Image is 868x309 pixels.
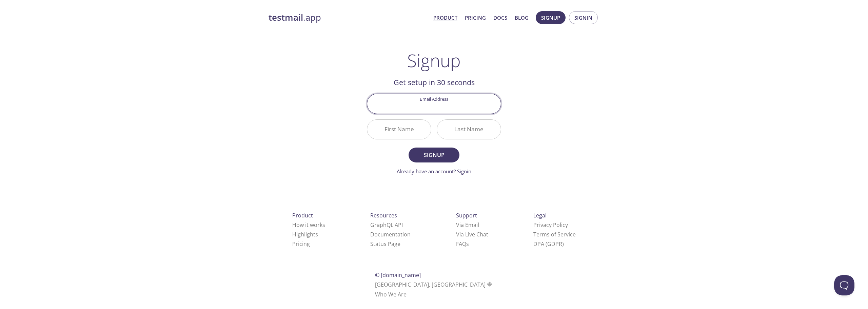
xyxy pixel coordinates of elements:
[409,148,459,162] button: Signup
[456,221,479,229] a: Via Email
[292,212,313,219] span: Product
[536,11,566,24] button: Signup
[433,13,457,22] a: Product
[466,240,469,248] span: s
[292,231,318,238] a: Highlights
[465,13,486,22] a: Pricing
[533,212,547,219] span: Legal
[533,231,576,238] a: Terms of Service
[533,240,564,248] a: DPA (GDPR)
[416,150,452,160] span: Signup
[269,12,303,23] strong: testmail
[292,221,325,229] a: How it works
[370,212,397,219] span: Resources
[569,11,598,24] button: Signin
[493,13,507,22] a: Docs
[292,240,310,248] a: Pricing
[269,12,428,23] a: testmail.app
[370,240,400,248] a: Status Page
[515,13,529,22] a: Blog
[456,240,469,248] a: FAQ
[574,13,592,22] span: Signin
[533,221,568,229] a: Privacy Policy
[834,275,854,295] iframe: Help Scout Beacon - Open
[456,231,488,238] a: Via Live Chat
[375,281,493,288] span: [GEOGRAPHIC_DATA], [GEOGRAPHIC_DATA]
[456,212,477,219] span: Support
[367,77,501,88] h2: Get setup in 30 seconds
[375,291,407,298] a: Who We Are
[370,221,403,229] a: GraphQL API
[397,168,471,175] a: Already have an account? Signin
[375,271,421,279] span: © [DOMAIN_NAME]
[407,50,461,71] h1: Signup
[370,231,411,238] a: Documentation
[541,13,560,22] span: Signup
